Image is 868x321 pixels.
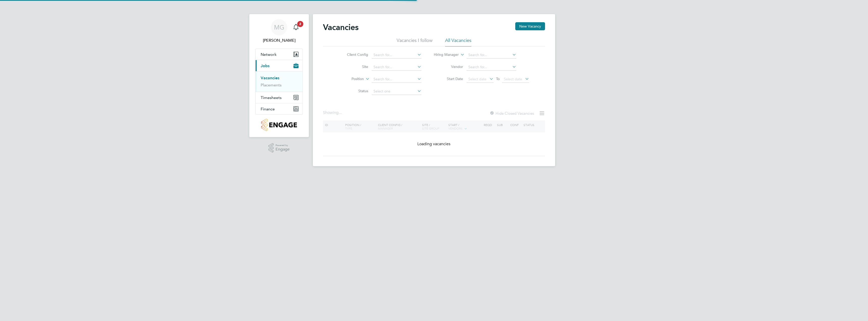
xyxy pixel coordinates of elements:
label: Status [339,89,368,93]
button: New Vacancy [515,22,545,30]
label: Hide Closed Vacancies [490,111,534,116]
span: Maksymilian Grobelny [255,37,303,43]
input: Search for... [372,64,421,71]
input: Search for... [372,52,421,59]
span: Select date [468,77,486,81]
span: To [495,76,501,82]
div: Jobs [256,71,303,92]
div: Showing [323,110,343,115]
a: Powered byEngage [268,143,290,153]
label: Start Date [434,77,463,81]
li: Vacancies I follow [397,37,432,46]
nav: Main navigation [249,14,309,137]
span: 2 [297,21,303,27]
label: Hiring Manager [430,52,459,57]
input: Select one [372,88,421,95]
label: Site [339,64,368,69]
span: Jobs [261,63,269,68]
a: MG[PERSON_NAME] [255,19,303,43]
input: Search for... [467,64,516,71]
a: Placements [261,83,282,87]
span: Engage [276,147,290,152]
button: Jobs [256,60,303,71]
span: Finance [261,107,275,111]
a: Go to home page [255,119,303,131]
span: Powered by [276,143,290,147]
a: 2 [291,19,301,35]
h2: Vacancies [323,22,359,32]
li: All Vacancies [445,37,471,46]
span: Network [261,52,277,57]
button: Network [256,49,303,60]
a: Vacancies [261,76,279,80]
span: Timesheets [261,95,282,100]
label: Client Config [339,52,368,57]
img: countryside-properties-logo-retina.png [261,119,297,131]
input: Search for... [372,76,421,83]
span: ... [339,110,342,115]
button: Timesheets [256,92,303,103]
label: Position [335,77,364,82]
span: MG [274,24,284,31]
button: Finance [256,103,303,114]
label: Vendor [434,64,463,69]
span: Select date [504,77,522,81]
input: Search for... [467,52,516,59]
